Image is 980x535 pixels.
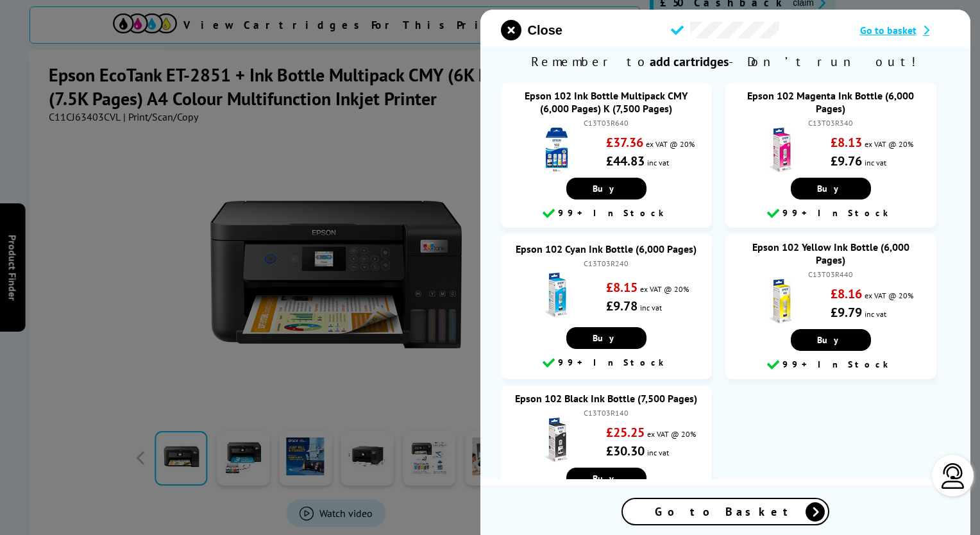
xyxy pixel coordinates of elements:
div: C13T03R440 [738,269,924,279]
a: Epson 102 Black Ink Bottle (7,500 Pages) [516,392,698,405]
span: ex VAT @ 20% [648,429,697,439]
span: Go to Basket [655,504,796,519]
b: add cartridges [650,53,729,70]
span: ex VAT @ 20% [641,284,689,294]
span: inc vat [641,303,663,312]
img: Epson 102 Yellow Ink Bottle (6,000 Pages) [759,279,804,324]
span: Buy [593,473,620,484]
div: C13T03R640 [514,118,699,128]
a: Epson 102 Cyan Ink Bottle (6,000 Pages) [516,242,697,255]
span: inc vat [865,158,887,167]
span: inc vat [865,309,887,319]
span: ex VAT @ 20% [646,139,695,149]
strong: £30.30 [607,443,645,459]
span: Go to basket [860,24,917,37]
strong: £44.83 [607,153,645,169]
strong: £37.36 [607,134,644,151]
span: ex VAT @ 20% [865,291,914,300]
div: 99+ In Stock [732,357,930,373]
div: C13T03R140 [514,408,699,418]
span: Buy [817,183,845,194]
a: Epson 102 Ink Bottle Multipack CMY (6,000 Pages) K (7,500 Pages) [525,89,688,115]
div: 99+ In Stock [507,206,705,221]
span: Remember to - Don’t run out! [480,47,970,76]
img: Epson 102 Magenta Ink Bottle (6,000 Pages) [759,128,804,173]
div: C13T03R340 [738,118,924,128]
strong: £8.15 [607,279,638,296]
img: user-headset-light.svg [940,463,966,489]
span: Buy [593,332,620,344]
strong: £9.79 [831,304,863,321]
img: Epson 102 Ink Bottle Multipack CMY (6,000 Pages) K (7,500 Pages) [534,128,579,173]
img: Epson 102 Black Ink Bottle (7,500 Pages) [534,418,579,463]
div: 99+ In Stock [507,355,705,371]
img: Epson 102 Cyan Ink Bottle (6,000 Pages) [534,273,579,318]
span: Buy [817,334,845,346]
div: 99+ In Stock [732,206,930,221]
span: inc vat [648,448,670,457]
a: Epson 102 Magenta Ink Bottle (6,000 Pages) [748,89,915,115]
span: inc vat [648,158,670,167]
strong: £9.78 [607,298,638,314]
a: Go to basket [860,24,950,37]
span: Buy [593,183,620,194]
div: C13T03R240 [514,259,699,268]
strong: £9.76 [831,153,863,169]
strong: £25.25 [607,424,645,441]
strong: £8.16 [831,285,863,302]
a: Go to Basket [621,498,829,525]
a: Epson 102 Yellow Ink Bottle (6,000 Pages) [752,241,909,266]
span: Close [528,23,562,38]
strong: £8.13 [831,134,863,151]
button: close modal [501,20,562,40]
span: ex VAT @ 20% [865,139,914,149]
